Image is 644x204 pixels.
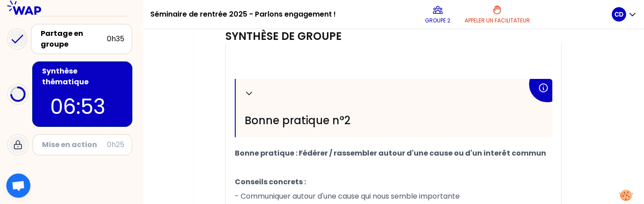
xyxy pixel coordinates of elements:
[50,91,114,122] p: 06:53
[421,1,454,28] button: Groupe 2
[461,1,534,28] button: Appeler un facilitateur
[614,10,623,19] p: CD
[612,7,637,22] button: CD
[41,28,107,50] div: Partage en groupe
[42,66,124,87] div: Synthèse thématique
[107,34,124,44] div: 0h35
[235,177,306,187] span: Conseils concrets :
[465,17,530,24] p: Appeler un facilitateur
[107,139,124,150] div: 0h25
[425,17,450,24] p: Groupe 2
[245,113,351,128] span: Bonne pratique n°2
[6,174,30,198] div: Ouvrir le chat
[235,191,460,201] span: - Communiquer autour d'une cause qui nous semble importante
[225,29,562,43] h3: Synthèse de groupe
[42,139,107,150] div: Mise en action
[235,148,546,158] span: Bonne pratique : Fédérer / rassembler autour d'une cause ou d'un interêt commun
